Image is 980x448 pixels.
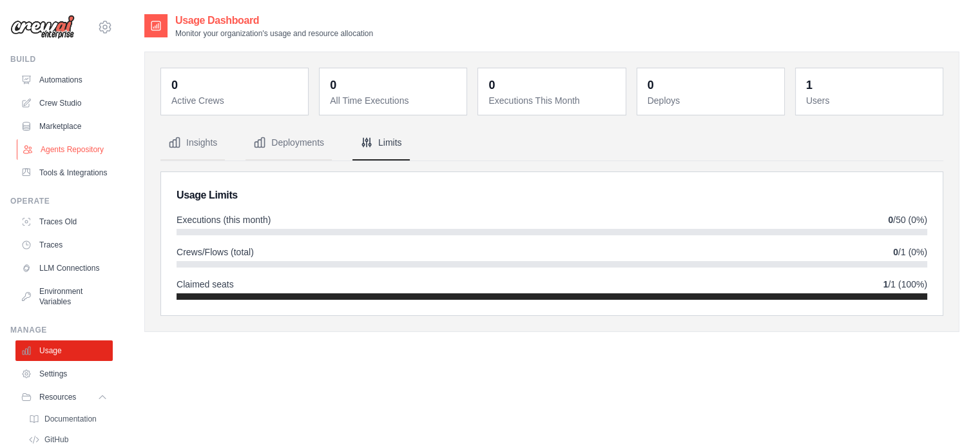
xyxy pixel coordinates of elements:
[806,94,935,107] dt: Users
[10,196,113,206] div: Operate
[806,76,812,94] div: 1
[15,235,113,255] a: Traces
[893,246,927,258] span: /1 (0%)
[15,93,113,113] a: Crew Studio
[330,94,459,107] dt: All Time Executions
[15,211,113,232] a: Traces Old
[648,76,654,94] div: 0
[10,54,113,64] div: Build
[883,279,889,289] strong: 1
[888,213,927,226] span: /50 (0%)
[177,246,254,258] span: Crews/Flows (total)
[488,94,617,107] dt: Executions This Month
[15,387,113,407] button: Resources
[17,139,114,160] a: Agents Repository
[245,126,332,161] button: Deployments
[171,76,178,94] div: 0
[15,116,113,137] a: Marketplace
[171,94,300,107] dt: Active Crews
[883,278,928,291] span: /1 (100%)
[175,28,373,39] p: Monitor your organization's usage and resource allocation
[893,247,898,257] strong: 0
[39,392,76,402] span: Resources
[177,213,271,226] span: Executions (this month)
[15,364,113,384] a: Settings
[488,76,495,94] div: 0
[15,70,113,90] a: Automations
[160,126,943,161] nav: Tabs
[648,94,776,107] dt: Deploys
[177,188,927,203] h2: Usage Limits
[352,126,410,161] button: Limits
[160,126,225,161] button: Insights
[44,414,97,424] span: Documentation
[330,76,336,94] div: 0
[888,215,893,225] strong: 0
[44,434,68,445] span: GitHub
[15,258,113,278] a: LLM Connections
[10,15,75,39] img: Logo
[15,162,113,183] a: Tools & Integrations
[23,410,113,428] a: Documentation
[15,340,113,361] a: Usage
[10,325,113,335] div: Manage
[175,13,373,28] h2: Usage Dashboard
[177,278,234,291] span: Claimed seats
[15,281,113,312] a: Environment Variables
